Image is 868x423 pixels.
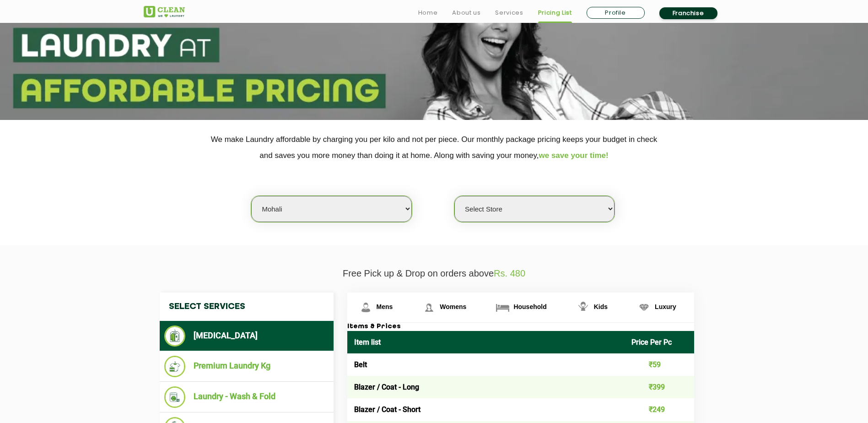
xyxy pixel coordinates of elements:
li: Laundry - Wash & Fold [164,386,329,408]
td: Belt [347,353,625,376]
h4: Select Services [160,293,334,321]
p: We make Laundry affordable by charging you per kilo and not per piece. Our monthly package pricin... [144,131,725,163]
p: Free Pick up & Drop on orders above [144,268,725,279]
span: Womens [440,303,466,310]
img: Dry Cleaning [164,325,186,347]
a: Franchise [659,7,717,19]
th: Item list [347,331,625,353]
img: Household [495,299,511,315]
img: UClean Laundry and Dry Cleaning [144,6,185,17]
img: Laundry - Wash & Fold [164,386,186,408]
img: Premium Laundry Kg [164,356,186,377]
li: Premium Laundry Kg [164,356,329,377]
span: Mens [377,303,393,310]
img: Mens [358,299,374,315]
td: ₹399 [625,376,694,398]
a: Pricing List [538,7,572,18]
img: Luxury [636,299,652,315]
a: Profile [587,7,645,19]
td: Blazer / Coat - Long [347,376,625,398]
a: Services [495,7,523,18]
h3: Items & Prices [347,323,694,331]
td: Blazer / Coat - Short [347,398,625,421]
span: Household [513,303,546,310]
span: Kids [594,303,608,310]
td: ₹249 [625,398,694,421]
span: we save your time! [539,151,609,160]
li: [MEDICAL_DATA] [164,325,329,347]
th: Price Per Pc [625,331,694,353]
span: Rs. 480 [494,268,525,278]
img: Womens [421,299,437,315]
span: Luxury [655,303,676,310]
a: About us [452,7,480,18]
td: ₹59 [625,353,694,376]
a: Home [418,7,438,18]
img: Kids [575,299,591,315]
